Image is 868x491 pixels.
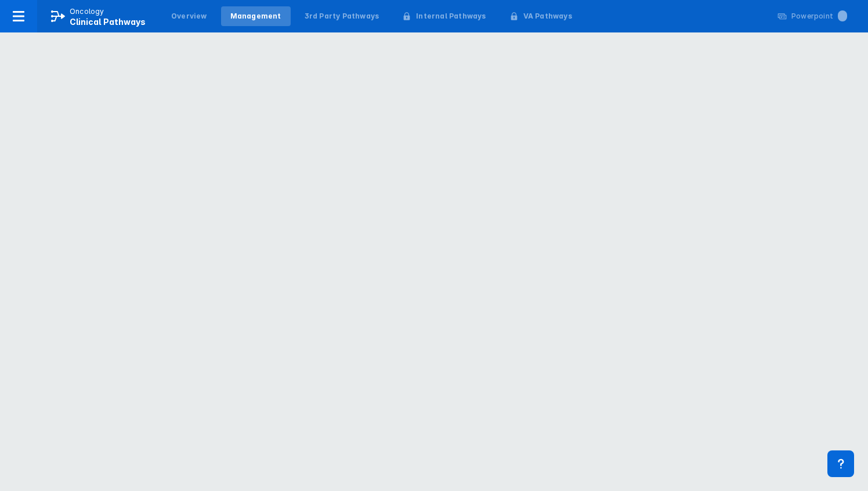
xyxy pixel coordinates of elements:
[70,6,104,17] p: Oncology
[171,11,207,21] div: Overview
[416,11,486,21] div: Internal Pathways
[827,450,854,477] div: Contact Support
[221,6,291,26] a: Management
[523,11,572,21] div: VA Pathways
[305,11,379,21] div: 3rd Party Pathways
[70,17,146,27] span: Clinical Pathways
[295,6,389,26] a: 3rd Party Pathways
[230,11,281,21] div: Management
[162,6,216,26] a: Overview
[791,11,847,21] div: Powerpoint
